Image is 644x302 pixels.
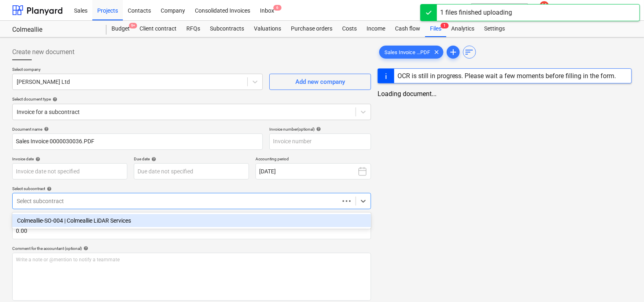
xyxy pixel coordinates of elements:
[12,214,371,227] div: Colmeallie-SO-004 | Colmeallie LiDAR Services
[12,186,371,191] div: Select subcontract
[45,186,52,191] span: help
[107,21,135,37] div: Budget
[425,21,446,37] div: Files
[378,90,632,98] div: Loading document...
[12,163,127,179] input: Invoice date not specified
[397,72,616,80] div: OCR is still in progress. Please wait a few moments before filling in the form.
[337,21,362,37] a: Costs
[269,127,371,132] div: Invoice number (optional)
[380,49,435,55] span: Sales Invoice ...PDF
[12,96,371,102] div: Select document type
[425,21,446,37] a: Files1
[82,246,88,251] span: help
[269,133,371,150] input: Invoice number
[465,47,474,57] span: sort
[255,156,371,163] p: Accounting period
[446,21,479,37] a: Analytics
[12,67,263,74] p: Select company
[12,246,371,251] div: Comment for the accountant (optional)
[129,23,137,28] span: 9+
[362,21,390,37] a: Income
[432,47,441,57] span: clear
[12,223,371,239] input: Invoice total amount (net cost, optional)
[107,21,135,37] a: Budget9+
[34,157,40,162] span: help
[603,263,644,302] iframe: Chat Widget
[181,21,205,37] a: RFQs
[42,127,49,131] span: help
[479,21,510,37] a: Settings
[135,21,181,37] a: Client contract
[12,26,97,34] div: Colmeallie
[379,46,443,59] div: Sales Invoice ...PDF
[249,21,286,37] a: Valuations
[12,127,263,132] div: Document name
[314,127,321,131] span: help
[440,8,512,18] div: 1 files finished uploading
[295,77,345,87] div: Add new company
[12,156,127,162] div: Invoice date
[12,47,74,57] span: Create new document
[255,163,371,179] button: [DATE]
[448,47,458,57] span: add
[273,5,282,11] span: 6
[205,21,249,37] a: Subcontracts
[441,23,449,28] span: 1
[134,156,249,162] div: Due date
[12,133,263,150] input: Document name
[150,157,156,162] span: help
[134,163,249,179] input: Due date not specified
[286,21,337,37] a: Purchase orders
[269,74,371,90] button: Add new company
[51,97,57,102] span: help
[390,21,425,37] a: Cash flow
